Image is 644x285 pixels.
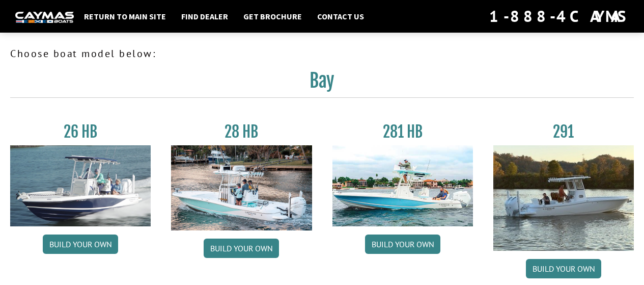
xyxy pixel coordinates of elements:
a: Get Brochure [238,10,307,23]
div: 1-888-4CAYMAS [489,5,629,28]
img: white-logo-c9c8dbefe5ff5ceceb0f0178aa75bf4bb51f6bca0971e226c86eb53dfe498488.png [15,12,74,22]
a: Build your own [526,259,601,278]
a: Build your own [365,235,440,254]
img: 26_new_photo_resized.jpg [10,145,151,226]
h3: 291 [493,122,634,141]
img: 28_hb_thumbnail_for_caymas_connect.jpg [171,145,312,230]
h3: 28 HB [171,122,312,141]
a: Contact Us [312,10,369,23]
h3: 281 HB [332,122,473,141]
h2: Bay [10,69,634,98]
a: Build your own [43,235,118,254]
a: Return to main site [79,10,171,23]
a: Build your own [204,239,279,258]
img: 291_Thumbnail.jpg [493,145,634,251]
p: Choose boat model below: [10,46,634,61]
img: 28-hb-twin.jpg [332,145,473,226]
a: Find Dealer [176,10,233,23]
h3: 26 HB [10,122,151,141]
